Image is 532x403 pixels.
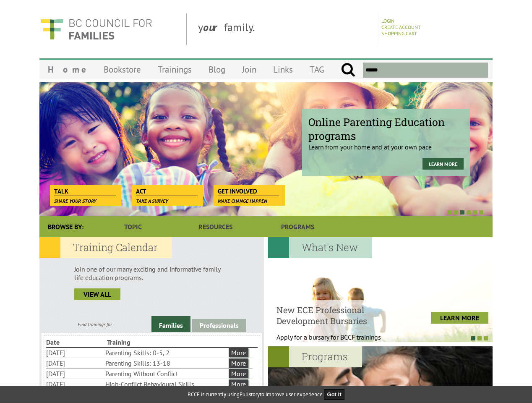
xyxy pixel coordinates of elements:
[268,237,372,258] h2: What's New
[381,18,394,24] a: Login
[234,60,265,79] a: Join
[107,337,166,347] li: Training
[214,185,284,196] a: Get Involved Make change happen
[50,185,120,196] a: Talk Share your story
[74,265,229,282] p: Join one of our many exciting and informative family life education programs.
[257,216,339,237] a: Programs
[431,312,488,324] a: LEARN MORE
[174,216,256,237] a: Resources
[203,20,224,34] strong: our
[341,63,355,78] input: Submit
[265,60,301,79] a: Links
[95,60,149,79] a: Bookstore
[105,358,227,368] li: Parenting Skills: 13-18
[39,216,92,237] div: Browse By:
[92,216,174,237] a: Topic
[308,115,464,143] span: Online Parenting Education programs
[151,316,190,332] a: Families
[218,198,267,204] span: Make change happen
[381,30,417,37] a: Shopping Cart
[74,288,120,300] a: view all
[422,158,464,170] a: Learn more
[381,24,421,30] a: Create Account
[132,185,202,196] a: Act Take a survey
[149,60,200,79] a: Trainings
[46,348,104,358] li: [DATE]
[39,13,153,45] img: BC Council for FAMILIES
[276,304,402,326] h4: New ECE Professional Development Bursaries
[39,237,172,258] h2: Training Calendar
[191,13,377,45] div: y family.
[46,337,105,347] li: Date
[268,346,362,367] h2: Programs
[200,60,234,79] a: Blog
[105,348,227,358] li: Parenting Skills: 0-5, 2
[105,379,227,389] li: High-Conflict Behavioural Skills
[54,198,96,204] span: Share your story
[54,187,116,196] span: Talk
[229,348,248,357] a: More
[39,321,151,327] div: Find trainings for:
[276,333,402,350] p: Apply for a bursary for BCCF trainings West...
[46,379,104,389] li: [DATE]
[301,60,333,79] a: TAG
[218,187,279,196] span: Get Involved
[46,369,104,379] li: [DATE]
[324,389,345,400] button: Got it
[136,198,168,204] span: Take a survey
[229,379,248,389] a: More
[192,319,246,332] a: Professionals
[46,358,104,368] li: [DATE]
[240,391,260,398] a: Fullstory
[39,60,95,79] a: Home
[136,187,198,196] span: Act
[229,369,248,378] a: More
[105,369,227,379] li: Parenting Without Conflict
[229,359,248,368] a: More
